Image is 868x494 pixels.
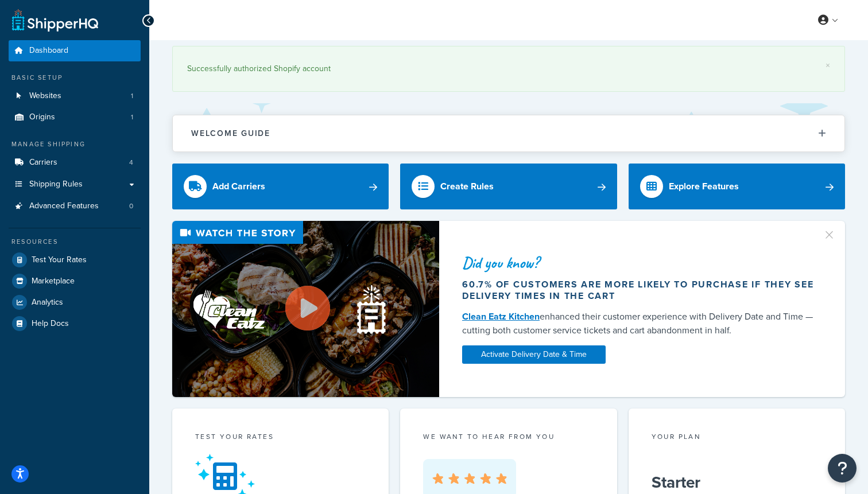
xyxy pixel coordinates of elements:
[172,164,389,209] a: Add Carriers
[32,255,87,265] span: Test Your Rates
[9,107,141,128] li: Origins
[423,431,594,442] p: we want to hear from you
[9,85,141,107] a: Websites1
[29,180,83,189] span: Shipping Rules
[32,319,69,329] span: Help Docs
[29,46,68,56] span: Dashboard
[131,112,133,122] span: 1
[9,139,141,149] div: Manage Shipping
[29,91,61,101] span: Websites
[129,158,133,168] span: 4
[462,279,815,302] div: 60.7% of customers are more likely to purchase if they see delivery times in the cart
[9,250,141,270] a: Test Your Rates
[172,221,439,397] img: Video thumbnail
[9,196,141,217] li: Advanced Features
[462,310,540,323] a: Clean Eatz Kitchen
[9,174,141,195] a: Shipping Rules
[9,40,141,61] a: Dashboard
[462,310,815,337] div: enhanced their customer experience with Delivery Date and Time — cutting both customer service ti...
[828,454,857,483] button: Open Resource Center
[9,292,141,313] a: Analytics
[212,178,265,195] div: Add Carriers
[440,178,494,195] div: Create Rules
[131,91,133,101] span: 1
[29,201,99,211] span: Advanced Features
[462,255,815,271] div: Did you know?
[826,61,830,70] a: ×
[400,164,617,209] a: Create Rules
[187,61,830,77] div: Successfully authorized Shopify account
[9,107,141,128] a: Origins1
[669,178,739,195] div: Explore Features
[9,152,141,173] li: Carriers
[9,73,141,83] div: Basic Setup
[652,431,822,445] div: Your Plan
[29,112,55,122] span: Origins
[9,271,141,291] a: Marketplace
[9,152,141,173] a: Carriers4
[9,313,141,334] a: Help Docs
[191,129,270,138] h2: Welcome Guide
[9,85,141,107] li: Websites
[29,158,57,168] span: Carriers
[32,298,63,308] span: Analytics
[462,345,606,364] a: Activate Delivery Date & Time
[9,196,141,217] a: Advanced Features0
[32,277,75,286] span: Marketplace
[629,164,845,209] a: Explore Features
[129,201,133,211] span: 0
[195,431,366,445] div: Test your rates
[652,473,822,492] h5: Starter
[9,237,141,247] div: Resources
[173,115,844,151] button: Welcome Guide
